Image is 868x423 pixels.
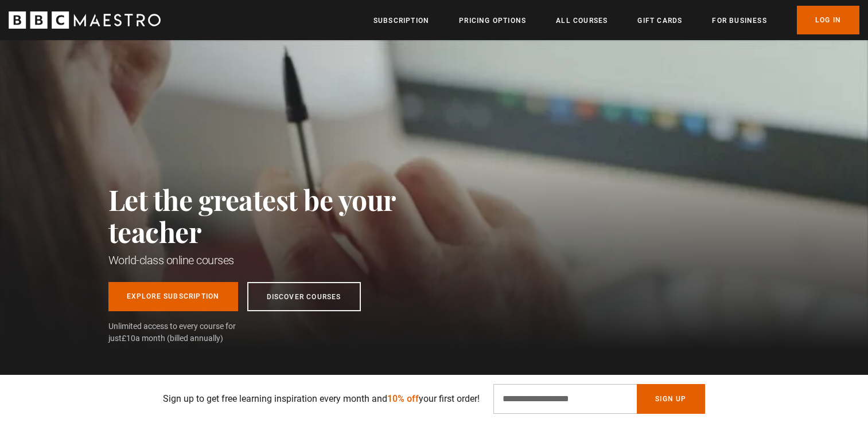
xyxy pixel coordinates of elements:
span: Unlimited access to every course for just a month (billed annually) [108,320,263,344]
span: 10% off [387,393,419,404]
a: For business [712,15,766,26]
a: Log In [797,6,859,34]
nav: Primary [373,6,859,34]
p: Sign up to get free learning inspiration every month and your first order! [163,392,480,406]
a: All Courses [556,15,608,26]
a: Pricing Options [459,15,526,26]
svg: BBC Maestro [9,11,161,29]
button: Sign Up [637,384,704,414]
a: Gift Cards [637,15,682,26]
a: Discover Courses [247,282,361,311]
a: Explore Subscription [108,282,238,311]
span: £10 [122,334,135,343]
h1: World-class online courses [108,252,447,268]
h2: Let the greatest be your teacher [108,183,447,248]
a: Subscription [373,15,429,26]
